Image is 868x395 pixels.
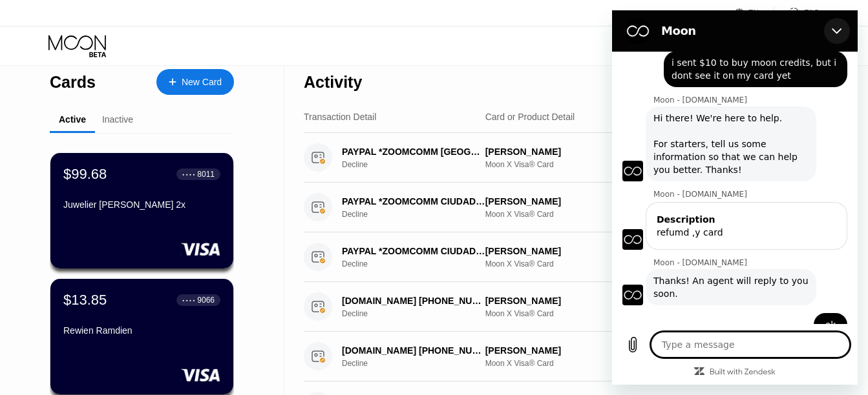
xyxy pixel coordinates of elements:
[50,153,233,268] div: $99.68● ● ● ●8011Juwelier [PERSON_NAME] 2x
[342,345,485,356] div: [DOMAIN_NAME] [PHONE_NUMBER] [PHONE_NUMBER] US
[485,259,675,268] div: Moon X Visa® Card
[63,325,220,336] div: Rewien Ramdien
[485,309,675,318] div: Moon X Visa® Card
[63,166,107,183] div: $99.68
[304,112,376,122] div: Transaction Detail
[485,345,675,356] div: [PERSON_NAME]
[304,332,820,381] div: [DOMAIN_NAME] [PHONE_NUMBER] [PHONE_NUMBER] USDecline[PERSON_NAME]Moon X Visa® Card[DATE]3:43 PM$...
[485,112,575,122] div: Card or Product Detail
[102,114,133,125] div: Inactive
[197,296,215,305] div: 9066
[197,170,215,179] div: 8011
[342,309,496,318] div: Decline
[342,160,496,169] div: Decline
[612,10,858,385] iframe: Messaging window
[63,292,107,309] div: $13.85
[748,8,759,17] div: EN
[50,279,233,394] div: $13.85● ● ● ●9066Rewien Ramdien
[485,246,675,256] div: [PERSON_NAME]
[485,296,675,306] div: [PERSON_NAME]
[182,172,195,176] div: ● ● ● ●
[342,246,485,256] div: PAYPAL *ZOOMCOMM CIUDAD DE [GEOGRAPHIC_DATA]
[63,199,220,210] div: Juwelier [PERSON_NAME] 2x
[342,147,485,157] div: PAYPAL *ZOOMCOMM [GEOGRAPHIC_DATA] MX
[774,6,820,19] div: FAQ
[304,183,820,232] div: PAYPAL *ZOOMCOMM CIUDAD DE [GEOGRAPHIC_DATA]Decline[PERSON_NAME]Moon X Visa® Card[DATE]3:50 PM$10...
[342,259,496,268] div: Decline
[304,133,820,183] div: PAYPAL *ZOOMCOMM [GEOGRAPHIC_DATA] MXDecline[PERSON_NAME]Moon X Visa® Card[DATE]3:55 PM$101.12
[304,73,362,92] div: Activity
[485,196,675,207] div: [PERSON_NAME]
[342,359,496,368] div: Decline
[342,196,485,207] div: PAYPAL *ZOOMCOMM CIUDAD DE [GEOGRAPHIC_DATA]
[304,282,820,332] div: [DOMAIN_NAME] [PHONE_NUMBER] [GEOGRAPHIC_DATA][PERSON_NAME] [GEOGRAPHIC_DATA]Decline[PERSON_NAME]...
[485,147,675,157] div: [PERSON_NAME]
[50,73,96,92] div: Cards
[304,232,820,282] div: PAYPAL *ZOOMCOMM CIUDAD DE [GEOGRAPHIC_DATA]Decline[PERSON_NAME]Moon X Visa® Card[DATE]3:48 PM$10...
[485,160,675,169] div: Moon X Visa® Card
[342,210,496,219] div: Decline
[59,114,86,125] div: Active
[804,8,820,17] div: FAQ
[485,359,675,368] div: Moon X Visa® Card
[342,296,485,306] div: [DOMAIN_NAME] [PHONE_NUMBER] [GEOGRAPHIC_DATA][PERSON_NAME] [GEOGRAPHIC_DATA]
[156,69,234,95] div: New Card
[735,6,774,19] div: EN
[182,77,222,88] div: New Card
[485,210,675,219] div: Moon X Visa® Card
[182,298,195,302] div: ● ● ● ●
